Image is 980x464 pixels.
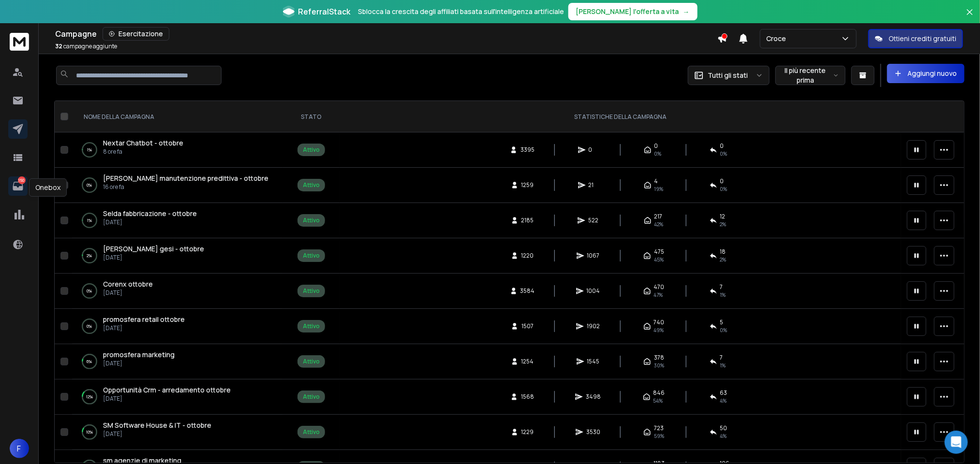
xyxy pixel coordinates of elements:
font: 217 [654,212,663,220]
font: STATISTICHE DELLA CAMPAGNA [574,113,667,121]
font: 0 [87,182,89,188]
td: 0%Corenx ottobre[DATE] [72,274,283,309]
font: SM Software House & IT - ottobre [103,420,211,430]
font: Nextar Chatbot - ottobre [103,138,183,147]
font: [DATE] [103,394,122,403]
font: 0 [87,323,89,329]
font: 10 [86,429,89,435]
font: [PERSON_NAME] gesi - ottobre [103,244,204,253]
font: promosfera retail ottobre [103,315,185,324]
font: 50 [720,424,728,432]
font: 1545 [587,357,600,365]
font: 19 [654,186,660,192]
font: 1004 [587,287,600,295]
font: 0 [720,327,724,333]
font: % [89,217,92,223]
font: 1 [720,362,722,369]
a: Selda fabbricazione - ottobre [103,209,197,218]
font: 0 [87,288,89,293]
a: promosfera retail ottobre [103,315,185,324]
font: % [724,186,728,192]
font: STATO [301,113,322,121]
font: promosfera marketing [103,350,175,359]
font: 0% [654,150,662,157]
font: 2 [87,253,89,258]
font: 1067 [587,251,600,260]
font: % [660,256,664,263]
font: Opportunità Crm - arredamento ottobre [103,385,231,394]
font: Attivo [303,357,320,365]
button: Aggiungi nuovo [887,64,965,83]
font: 45 [654,256,660,263]
font: 12 [86,394,89,399]
font: 1 [87,147,89,152]
font: % [659,291,663,298]
font: 1 [720,291,722,298]
font: 0 [589,145,593,154]
font: 49 [654,327,660,333]
font: Croce [766,34,786,43]
font: 1254 [521,357,534,365]
font: % [722,291,726,298]
font: 0 [720,142,724,150]
font: Selda fabbricazione - ottobre [103,209,197,218]
button: [PERSON_NAME] l'offerta a vita→ [568,3,698,20]
font: 59 [654,433,660,439]
font: Attivo [303,322,320,330]
td: 6%promosfera marketing[DATE] [72,344,283,379]
button: Esercitazione [103,27,169,41]
a: Opportunità Crm - arredamento ottobre [103,385,231,395]
font: NOME DELLA CAMPAGNA [84,113,154,121]
font: 32 [55,42,62,50]
font: Attivo [303,181,320,189]
font: 3395 [520,145,535,154]
font: [DATE] [103,324,122,332]
font: 2 [720,256,723,263]
font: Attivo [303,287,320,295]
font: campagne aggiunte [63,42,117,50]
font: 1220 [521,251,534,260]
button: Chiudi banner [964,6,976,29]
font: % [89,429,93,435]
font: 18 [720,247,726,256]
font: 1902 [587,322,600,330]
a: Nextar Chatbot - ottobre [103,138,183,148]
font: 63 [720,389,728,397]
font: Corenx ottobre [103,279,153,289]
font: 21 [589,181,594,189]
font: Tutti gli stati [708,71,748,80]
font: 7 [720,353,723,362]
font: 1507 [521,322,534,330]
font: 0 [654,142,658,150]
font: 30 [654,362,660,369]
font: 16 ore fa [103,183,124,191]
font: 8 ore fa [103,147,122,156]
a: promosfera marketing [103,350,175,360]
font: 4 [720,433,723,439]
font: [DATE] [103,289,122,297]
font: 7 [720,283,723,291]
font: % [660,327,664,333]
a: [PERSON_NAME] manutenzione predittiva - ottobre [103,174,268,183]
font: % [722,362,726,369]
font: 2185 [521,216,534,224]
button: F [10,439,29,458]
font: Onebox [35,183,60,192]
font: ReferralStack [298,6,351,17]
font: Attivo [303,428,320,436]
font: % [723,221,727,228]
font: % [660,186,664,192]
font: Campagne [55,29,97,39]
font: Attivo [303,392,320,401]
font: 0 [720,177,724,185]
font: Esercitazione [119,29,163,38]
font: % [660,433,664,439]
font: 0% [720,150,728,157]
td: 1%Selda fabbricazione - ottobre[DATE] [72,203,283,238]
a: 150 [8,176,28,196]
font: 5 [720,318,724,326]
td: 12%Opportunità Crm - arredamento ottobre[DATE] [72,379,283,415]
div: Open Intercom Messenger [945,431,968,454]
font: [DATE] [103,253,122,261]
font: → [683,7,690,16]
